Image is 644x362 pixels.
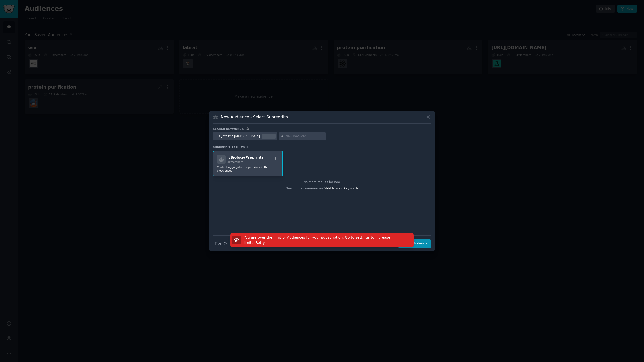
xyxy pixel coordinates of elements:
div: synthetic [MEDICAL_DATA] [219,134,260,139]
span: r/ BiologyPreprints [227,155,264,159]
div: Need more communities? [213,185,431,191]
span: Retry [256,241,265,245]
span: Add to your keywords [325,187,358,190]
span: 3k members [227,160,243,163]
p: Content aggregator for preprints in the biosciences [217,165,279,172]
h3: Search keywords [213,127,244,131]
span: Subreddit Results [213,146,245,149]
input: New Keyword [286,134,324,139]
h3: New Audience - Select Subreddits [221,114,288,120]
div: No more results for now [213,180,431,185]
span: You are over the limit of Audiences for your subscription. Go to settings to increase limits. . [244,235,390,245]
span: 1 [247,146,248,149]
